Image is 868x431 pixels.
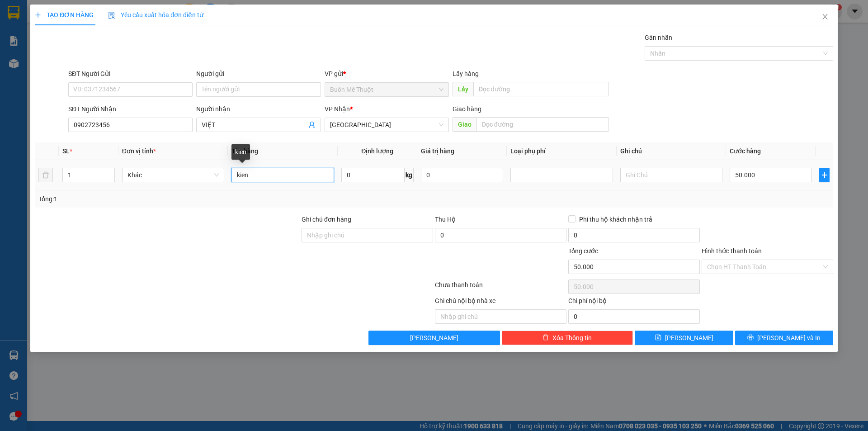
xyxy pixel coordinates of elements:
[820,171,829,179] span: plus
[325,105,350,113] span: VP Nhận
[35,12,41,18] span: plus
[435,309,566,324] input: Nhập ghi chú
[5,5,131,53] li: [GEOGRAPHIC_DATA]
[747,334,754,341] span: printer
[665,333,713,343] span: [PERSON_NAME]
[735,331,833,345] button: printer[PERSON_NAME] và In
[434,280,567,296] div: Chưa thanh toán
[812,5,838,30] button: Close
[38,194,335,204] div: Tổng: 1
[552,333,592,343] span: Xóa Thông tin
[635,331,733,345] button: save[PERSON_NAME]
[821,13,829,20] span: close
[308,121,316,128] span: user-add
[330,118,443,132] span: Sài Gòn
[730,147,761,155] span: Cước hàng
[476,117,609,132] input: Dọc đường
[68,104,193,114] div: SĐT Người Nhận
[502,331,633,345] button: deleteXóa Thông tin
[68,69,193,79] div: SĐT Người Gửi
[108,12,115,19] img: icon
[231,168,334,182] input: VD: Bàn, Ghế
[576,214,656,224] span: Phí thu hộ khách nhận trả
[368,331,500,345] button: [PERSON_NAME]
[702,247,762,255] label: Hình thức thanh toán
[231,144,250,160] div: kien
[473,82,609,96] input: Dọc đường
[645,34,672,41] label: Gán nhãn
[361,147,393,155] span: Định lượng
[122,147,156,155] span: Đơn vị tính
[819,168,829,182] button: plus
[453,105,481,113] span: Giao hàng
[405,168,414,182] span: kg
[453,117,476,132] span: Giao
[302,216,351,223] label: Ghi chú đơn hàng
[620,168,722,182] input: Ghi Chú
[757,333,821,343] span: [PERSON_NAME] và In
[196,104,321,114] div: Người nhận
[62,64,120,94] li: VP VP [GEOGRAPHIC_DATA]
[330,83,443,96] span: Buôn Mê Thuột
[453,70,479,77] span: Lấy hàng
[453,82,473,96] span: Lấy
[410,333,458,343] span: [PERSON_NAME]
[542,334,549,341] span: delete
[325,69,449,79] div: VP gửi
[435,216,456,223] span: Thu Hộ
[421,168,503,182] input: 0
[507,142,616,160] th: Loại phụ phí
[127,168,219,182] span: Khác
[5,5,36,36] img: logo.jpg
[108,11,203,19] span: Yêu cầu xuất hóa đơn điện tử
[435,296,566,309] div: Ghi chú nội bộ nhà xe
[302,228,433,242] input: Ghi chú đơn hàng
[655,334,661,341] span: save
[62,147,70,155] span: SL
[35,11,94,19] span: TẠO ĐƠN HÀNG
[38,168,53,182] button: delete
[568,296,700,309] div: Chi phí nội bộ
[196,69,321,79] div: Người gửi
[568,247,598,255] span: Tổng cước
[421,147,454,155] span: Giá trị hàng
[5,64,62,74] li: VP Buôn Mê Thuột
[617,142,726,160] th: Ghi chú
